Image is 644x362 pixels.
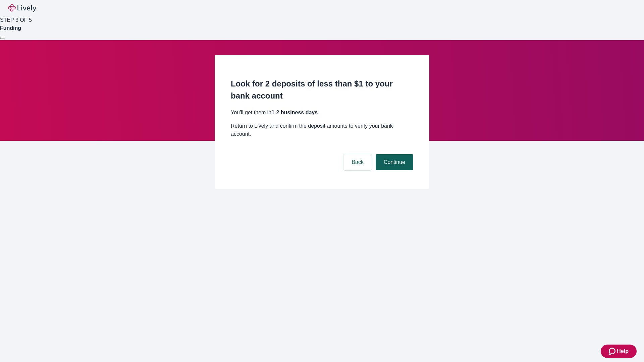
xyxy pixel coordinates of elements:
p: You’ll get them in . [231,109,413,117]
button: Back [343,154,372,170]
svg: Zendesk support icon [609,347,617,355]
button: Continue [376,154,413,170]
strong: 1-2 business days [271,110,318,115]
img: Lively [8,4,36,12]
button: Zendesk support iconHelp [601,345,637,358]
h2: Look for 2 deposits of less than $1 to your bank account [231,78,413,102]
p: Return to Lively and confirm the deposit amounts to verify your bank account. [231,122,413,138]
span: Help [617,347,629,355]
